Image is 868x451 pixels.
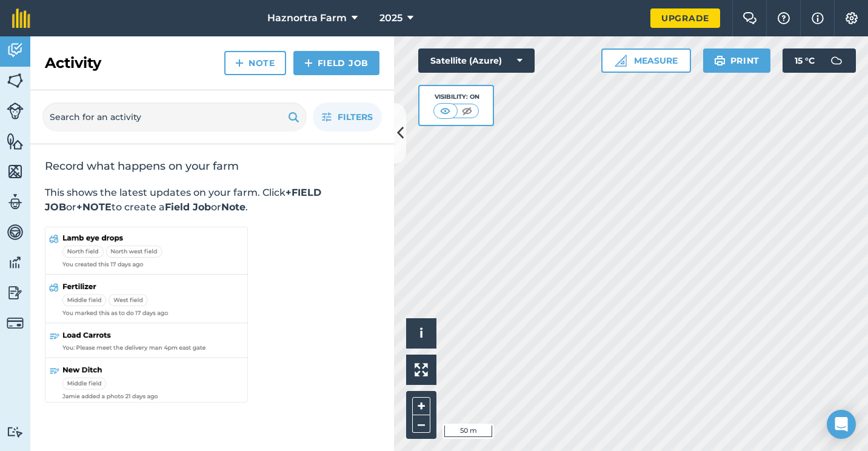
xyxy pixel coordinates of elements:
strong: Field Job [165,201,211,213]
img: svg+xml;base64,PHN2ZyB4bWxucz0iaHR0cDovL3d3dy53My5vcmcvMjAwMC9zdmciIHdpZHRoPSI1NiIgaGVpZ2h0PSI2MC... [7,132,24,150]
strong: +NOTE [76,201,112,213]
img: svg+xml;base64,PD94bWwgdmVyc2lvbj0iMS4wIiBlbmNvZGluZz0idXRmLTgiPz4KPCEtLSBHZW5lcmF0b3I6IEFkb2JlIE... [7,426,24,438]
img: svg+xml;base64,PD94bWwgdmVyc2lvbj0iMS4wIiBlbmNvZGluZz0idXRmLTgiPz4KPCEtLSBHZW5lcmF0b3I6IEFkb2JlIE... [7,193,24,211]
img: fieldmargin Logo [12,8,30,28]
img: svg+xml;base64,PD94bWwgdmVyc2lvbj0iMS4wIiBlbmNvZGluZz0idXRmLTgiPz4KPCEtLSBHZW5lcmF0b3I6IEFkb2JlIE... [7,102,24,119]
img: svg+xml;base64,PHN2ZyB4bWxucz0iaHR0cDovL3d3dy53My5vcmcvMjAwMC9zdmciIHdpZHRoPSI1MCIgaGVpZ2h0PSI0MC... [459,105,475,117]
img: svg+xml;base64,PHN2ZyB4bWxucz0iaHR0cDovL3d3dy53My5vcmcvMjAwMC9zdmciIHdpZHRoPSI1MCIgaGVpZ2h0PSI0MC... [438,105,453,117]
button: Satellite (Azure) [418,48,535,73]
button: – [412,415,430,433]
input: Search for an activity [42,102,307,132]
img: svg+xml;base64,PD94bWwgdmVyc2lvbj0iMS4wIiBlbmNvZGluZz0idXRmLTgiPz4KPCEtLSBHZW5lcmF0b3I6IEFkb2JlIE... [7,41,24,59]
div: Visibility: On [433,92,479,102]
img: svg+xml;base64,PHN2ZyB4bWxucz0iaHR0cDovL3d3dy53My5vcmcvMjAwMC9zdmciIHdpZHRoPSIxNCIgaGVpZ2h0PSIyNC... [304,56,313,70]
span: i [419,326,423,341]
img: Four arrows, one pointing top left, one top right, one bottom right and the last bottom left [415,363,428,376]
h2: Activity [45,53,101,73]
h2: Record what happens on your farm [45,159,379,173]
img: svg+xml;base64,PD94bWwgdmVyc2lvbj0iMS4wIiBlbmNvZGluZz0idXRmLTgiPz4KPCEtLSBHZW5lcmF0b3I6IEFkb2JlIE... [7,284,24,302]
div: Open Intercom Messenger [827,410,856,439]
button: Print [703,48,771,73]
img: svg+xml;base64,PHN2ZyB4bWxucz0iaHR0cDovL3d3dy53My5vcmcvMjAwMC9zdmciIHdpZHRoPSI1NiIgaGVpZ2h0PSI2MC... [7,162,24,181]
img: svg+xml;base64,PHN2ZyB4bWxucz0iaHR0cDovL3d3dy53My5vcmcvMjAwMC9zdmciIHdpZHRoPSIxNCIgaGVpZ2h0PSIyNC... [235,56,244,70]
a: Field Job [293,51,379,75]
img: svg+xml;base64,PD94bWwgdmVyc2lvbj0iMS4wIiBlbmNvZGluZz0idXRmLTgiPz4KPCEtLSBHZW5lcmF0b3I6IEFkb2JlIE... [7,253,24,272]
p: This shows the latest updates on your farm. Click or to create a or . [45,185,379,215]
button: Measure [601,48,691,73]
button: + [412,397,430,415]
span: 2025 [379,11,402,25]
a: Upgrade [650,8,720,28]
img: svg+xml;base64,PD94bWwgdmVyc2lvbj0iMS4wIiBlbmNvZGluZz0idXRmLTgiPz4KPCEtLSBHZW5lcmF0b3I6IEFkb2JlIE... [7,223,24,241]
a: Note [224,51,286,75]
img: A cog icon [844,12,859,24]
span: Haznortra Farm [267,11,347,25]
button: i [406,318,436,349]
img: svg+xml;base64,PD94bWwgdmVyc2lvbj0iMS4wIiBlbmNvZGluZz0idXRmLTgiPz4KPCEtLSBHZW5lcmF0b3I6IEFkb2JlIE... [7,315,24,332]
img: A question mark icon [776,12,791,24]
img: svg+xml;base64,PHN2ZyB4bWxucz0iaHR0cDovL3d3dy53My5vcmcvMjAwMC9zdmciIHdpZHRoPSIxOSIgaGVpZ2h0PSIyNC... [714,53,726,68]
strong: Note [221,201,245,213]
img: svg+xml;base64,PHN2ZyB4bWxucz0iaHR0cDovL3d3dy53My5vcmcvMjAwMC9zdmciIHdpZHRoPSI1NiIgaGVpZ2h0PSI2MC... [7,72,24,90]
img: Two speech bubbles overlapping with the left bubble in the forefront [743,12,757,24]
img: svg+xml;base64,PHN2ZyB4bWxucz0iaHR0cDovL3d3dy53My5vcmcvMjAwMC9zdmciIHdpZHRoPSIxNyIgaGVpZ2h0PSIxNy... [812,11,824,25]
span: 15 ° C [795,48,815,73]
span: Filters [338,110,373,124]
img: svg+xml;base64,PD94bWwgdmVyc2lvbj0iMS4wIiBlbmNvZGluZz0idXRmLTgiPz4KPCEtLSBHZW5lcmF0b3I6IEFkb2JlIE... [824,48,849,73]
button: Filters [313,102,382,132]
img: Ruler icon [615,55,627,67]
img: svg+xml;base64,PHN2ZyB4bWxucz0iaHR0cDovL3d3dy53My5vcmcvMjAwMC9zdmciIHdpZHRoPSIxOSIgaGVpZ2h0PSIyNC... [288,110,299,124]
button: 15 °C [783,48,856,73]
